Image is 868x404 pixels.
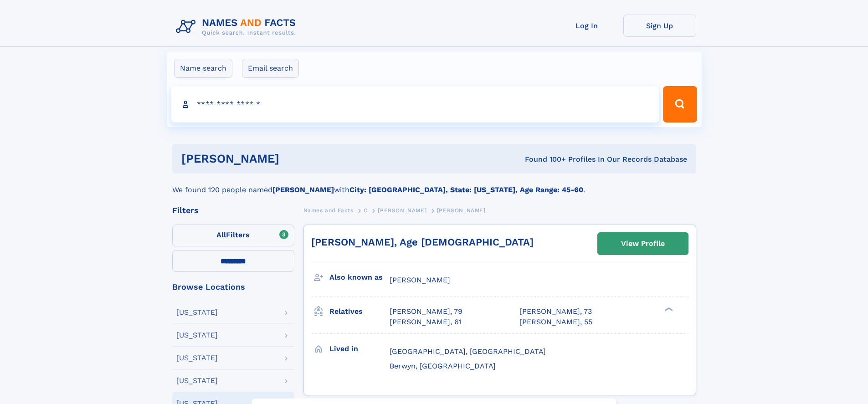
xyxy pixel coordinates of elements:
span: C [364,207,368,214]
div: Browse Locations [172,283,294,291]
a: Sign Up [623,15,696,37]
h1: [PERSON_NAME] [181,153,402,164]
a: [PERSON_NAME], 55 [519,317,592,327]
div: ❯ [663,307,673,312]
div: Found 100+ Profiles In Our Records Database [402,154,687,164]
a: [PERSON_NAME], 73 [519,307,592,317]
div: [US_STATE] [176,354,218,362]
span: All [216,230,226,239]
b: City: [GEOGRAPHIC_DATA], State: [US_STATE], Age Range: 45-60 [349,185,583,194]
span: Berwyn, [GEOGRAPHIC_DATA] [390,362,496,370]
a: Log In [550,15,623,37]
img: Logo Names and Facts [172,15,303,39]
div: [US_STATE] [176,309,218,316]
label: Name search [174,59,232,78]
h3: Lived in [329,341,390,357]
label: Filters [172,225,294,246]
h3: Relatives [329,304,390,319]
span: [PERSON_NAME] [390,276,450,284]
h3: Also known as [329,270,390,285]
div: [US_STATE] [176,332,218,339]
label: Email search [242,59,299,78]
a: C [364,205,368,216]
a: View Profile [598,233,688,255]
a: [PERSON_NAME] [378,205,426,216]
div: Filters [172,206,294,215]
a: Names and Facts [303,205,354,216]
a: [PERSON_NAME], Age [DEMOGRAPHIC_DATA] [311,236,534,248]
div: We found 120 people named with . [172,174,696,195]
input: search input [171,86,659,123]
div: View Profile [621,233,665,254]
b: [PERSON_NAME] [272,185,334,194]
span: [PERSON_NAME] [378,207,426,214]
a: [PERSON_NAME], 79 [390,307,462,317]
div: [US_STATE] [176,377,218,384]
span: [GEOGRAPHIC_DATA], [GEOGRAPHIC_DATA] [390,347,546,356]
a: [PERSON_NAME], 61 [390,317,462,327]
span: [PERSON_NAME] [437,207,486,214]
button: Search Button [663,86,697,123]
